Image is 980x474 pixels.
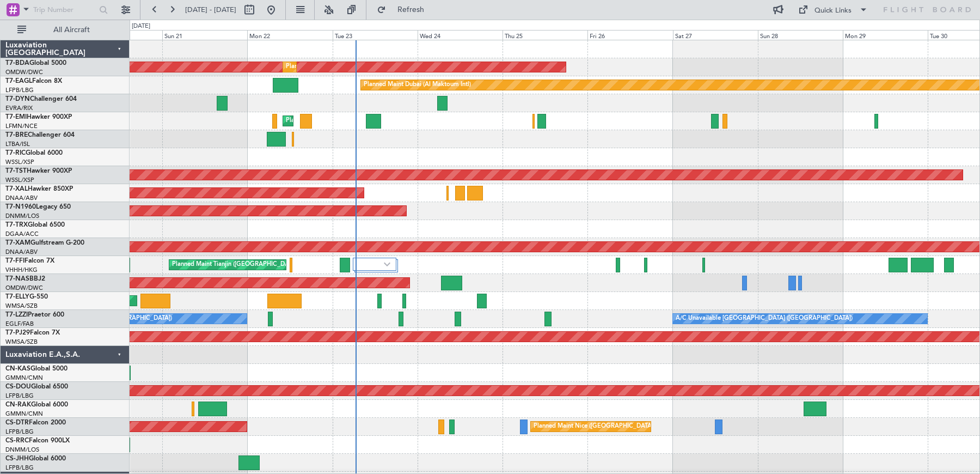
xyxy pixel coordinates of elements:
[5,158,34,166] a: WSSL/XSP
[5,464,34,472] a: LFPB/LBG
[5,222,65,228] a: T7-TRXGlobal 6500
[5,420,66,426] a: CS-DTRFalcon 2000
[333,30,418,40] div: Tue 23
[793,1,873,19] button: Quick Links
[5,258,24,264] span: T7-FFI
[5,212,39,220] a: DNMM/LOS
[5,140,30,148] a: LTBA/ISL
[162,30,247,40] div: Sun 21
[587,30,672,40] div: Fri 26
[5,78,32,84] span: T7-EAGL
[5,176,34,184] a: WSSL/XSP
[5,420,29,426] span: CS-DTR
[132,22,150,31] div: [DATE]
[5,96,77,102] a: T7-DYNChallenger 604
[5,96,30,102] span: T7-DYN
[5,186,28,192] span: T7-XAL
[5,276,45,282] a: T7-NASBBJ2
[758,30,843,40] div: Sun 28
[5,248,38,256] a: DNAA/ABV
[534,418,655,435] div: Planned Maint Nice ([GEOGRAPHIC_DATA])
[5,392,34,400] a: LFPB/LBG
[5,455,29,462] span: CS-JHH
[5,366,68,372] a: CN-KASGlobal 5000
[5,204,36,210] span: T7-N1960
[28,26,115,34] span: All Aircraft
[676,311,853,327] div: A/C Unavailable [GEOGRAPHIC_DATA] ([GEOGRAPHIC_DATA])
[5,68,43,76] a: OMDW/DWC
[384,262,390,266] img: arrow-gray.svg
[5,132,28,138] span: T7-BRE
[5,240,84,246] a: T7-XAMGulfstream G-200
[5,150,26,156] span: T7-RIC
[5,320,34,328] a: EGLF/FAB
[5,312,28,318] span: T7-LZZI
[5,222,28,228] span: T7-TRX
[5,78,62,84] a: T7-EAGLFalcon 8X
[5,437,29,444] span: CS-RRC
[5,86,34,94] a: LFPB/LBG
[286,59,393,75] div: Planned Maint Dubai (Al Maktoum Intl)
[503,30,587,40] div: Thu 25
[673,30,758,40] div: Sat 27
[418,30,503,40] div: Wed 24
[5,374,43,382] a: GMMN/CMN
[5,230,39,238] a: DGAA/ACC
[5,204,71,210] a: T7-N1960Legacy 650
[5,437,70,444] a: CS-RRCFalcon 900LX
[5,276,29,282] span: T7-NAS
[5,240,30,246] span: T7-XAM
[5,60,29,66] span: T7-BDA
[286,113,390,129] div: Planned Maint [GEOGRAPHIC_DATA]
[247,30,332,40] div: Mon 22
[172,257,299,273] div: Planned Maint Tianjin ([GEOGRAPHIC_DATA])
[5,428,34,436] a: LFPB/LBG
[814,5,852,16] div: Quick Links
[5,338,38,346] a: WMSA/SZB
[5,104,33,112] a: EVRA/RIX
[12,21,118,39] button: All Aircraft
[843,30,928,40] div: Mon 29
[5,294,29,300] span: T7-ELLY
[5,402,31,408] span: CN-RAK
[5,402,68,408] a: CN-RAKGlobal 6000
[5,312,64,318] a: T7-LZZIPraetor 600
[5,410,43,418] a: GMMN/CMN
[5,168,72,174] a: T7-TSTHawker 900XP
[5,122,38,130] a: LFMN/NCE
[5,384,68,390] a: CS-DOUGlobal 6500
[5,114,72,120] a: T7-EMIHawker 900XP
[5,194,38,202] a: DNAA/ABV
[5,266,38,274] a: VHHH/HKG
[5,330,60,336] a: T7-PJ29Falcon 7X
[388,6,434,14] span: Refresh
[5,168,27,174] span: T7-TST
[364,77,471,93] div: Planned Maint Dubai (Al Maktoum Intl)
[5,384,31,390] span: CS-DOU
[5,60,66,66] a: T7-BDAGlobal 5000
[5,114,27,120] span: T7-EMI
[5,446,39,454] a: DNMM/LOS
[185,5,236,15] span: [DATE] - [DATE]
[33,2,96,18] input: Trip Number
[5,366,30,372] span: CN-KAS
[5,330,30,336] span: T7-PJ29
[5,258,54,264] a: T7-FFIFalcon 7X
[5,132,75,138] a: T7-BREChallenger 604
[5,302,38,310] a: WMSA/SZB
[5,455,66,462] a: CS-JHHGlobal 6000
[5,284,43,292] a: OMDW/DWC
[5,294,48,300] a: T7-ELLYG-550
[5,150,63,156] a: T7-RICGlobal 6000
[5,186,73,192] a: T7-XALHawker 850XP
[372,1,437,19] button: Refresh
